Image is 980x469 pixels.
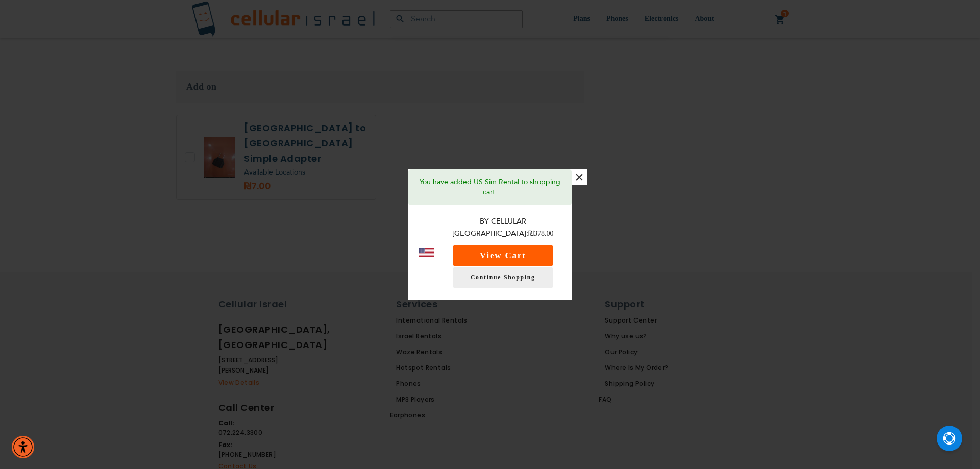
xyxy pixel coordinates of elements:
[453,267,553,288] a: Continue Shopping
[445,215,561,240] p: By Cellular [GEOGRAPHIC_DATA]:
[528,230,554,237] span: ₪378.00
[416,177,564,198] p: You have added US Sim Rental to shopping cart.
[453,245,553,266] button: View Cart
[572,169,587,185] button: ×
[12,436,34,458] div: Accessibility Menu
